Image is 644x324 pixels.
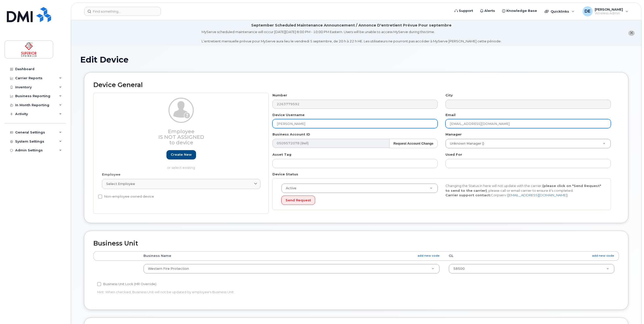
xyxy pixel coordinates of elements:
span: to device [169,140,193,146]
span: Western Fire Protection [148,267,189,271]
label: Device Status [272,172,298,177]
button: close notification [628,31,635,36]
label: Business Account ID [272,132,310,137]
label: Employee [102,172,120,177]
button: Request Account Change [389,139,438,148]
label: Manager [445,132,462,137]
th: GL [444,251,619,260]
span: Unknown Manager () [447,141,484,146]
input: Non-employee owned device [98,195,102,199]
label: Non-employee owned device [98,194,154,200]
span: Active [283,186,296,191]
button: Send Request [281,196,315,205]
div: MyServe scheduled maintenance will occur [DATE][DATE] 8:00 PM - 10:00 PM Eastern. Users will be u... [202,30,501,44]
label: Asset Tag [272,152,291,157]
label: Device Username [272,113,305,117]
div: Changing the Status in here will not update with the carrier, , please call or email carrier to e... [442,183,606,198]
span: Is not assigned [158,134,204,140]
label: Used For [445,152,462,157]
a: Create new [166,150,196,159]
h2: Business Unit [93,240,619,247]
a: add new code [418,254,440,258]
a: [EMAIL_ADDRESS][DOMAIN_NAME] [508,193,567,197]
span: Select employee [106,181,135,186]
strong: Carrier support contact: [445,193,491,197]
div: September Scheduled Maintenance Announcement / Annonce D'entretient Prévue Pour septembre [251,23,452,28]
strong: Request Account Change [394,142,434,145]
label: City [445,93,453,98]
a: Select employee [102,179,261,189]
p: Hint: When checked, Business Unit will not be updated by employee's Business Unit [97,290,440,294]
strong: (please click on "Send Request" to send to the carrier) [445,184,601,193]
span: 58500 [453,267,465,271]
th: Business Name [139,251,444,260]
input: Business Unit Lock (HR Override) [97,282,101,286]
a: Western Fire Protection [144,264,439,273]
label: Email [445,113,456,117]
h3: Employee [102,129,261,145]
a: Active [282,184,438,193]
h2: Device General [93,82,619,89]
label: Number [272,93,287,98]
a: 58500 [449,264,614,273]
label: Business Unit Lock (HR Override) [97,281,156,287]
a: add new code [592,254,614,258]
p: or select existing [102,165,261,170]
a: Unknown Manager () [446,139,611,148]
h1: Edit Device [80,55,632,64]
